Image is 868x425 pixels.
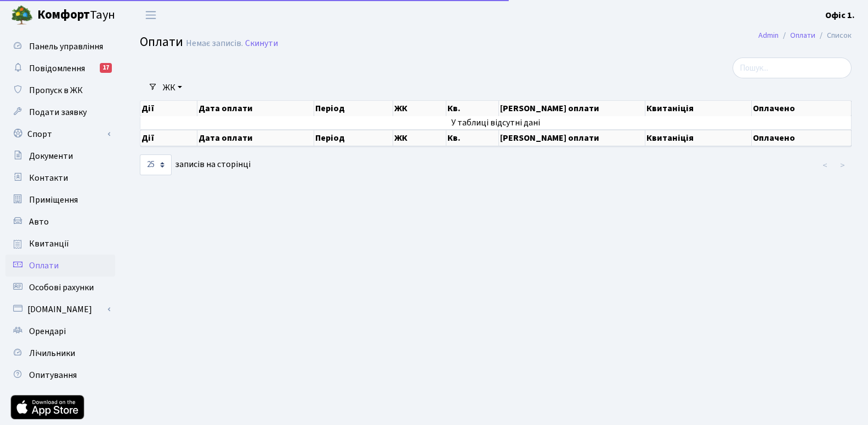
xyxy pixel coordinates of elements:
[197,130,314,146] th: Дата оплати
[5,79,115,101] a: Пропуск в ЖК
[29,238,69,250] span: Квитанції
[29,216,49,228] span: Авто
[29,62,85,74] span: Повідомлення
[790,30,815,41] a: Оплати
[5,298,115,320] a: [DOMAIN_NAME]
[5,123,115,145] a: Спорт
[5,211,115,233] a: Авто
[186,38,243,49] div: Немає записів.
[446,101,499,116] th: Кв.
[5,189,115,211] a: Приміщення
[29,260,59,272] span: Оплати
[314,101,393,116] th: Період
[37,6,115,25] span: Таун
[825,9,855,21] b: Офіс 1.
[733,58,852,78] input: Пошук...
[5,36,115,58] a: Панель управління
[5,167,115,189] a: Контакти
[5,255,115,277] a: Оплати
[825,9,855,22] a: Офіс 1.
[29,84,83,96] span: Пропуск в ЖК
[645,130,752,146] th: Квитаніція
[140,154,172,175] select: записів на сторінці
[137,6,164,24] button: Переключити навігацію
[499,130,645,146] th: [PERSON_NAME] оплати
[29,347,75,359] span: Лічильники
[29,172,68,184] span: Контакти
[815,30,852,42] li: Список
[140,32,183,51] span: Оплати
[158,78,186,97] a: ЖК
[29,150,73,162] span: Документи
[314,130,393,146] th: Період
[742,24,868,47] nav: breadcrumb
[645,101,752,116] th: Квитаніція
[140,116,852,129] td: У таблиці відсутні дані
[29,194,78,206] span: Приміщення
[5,101,115,123] a: Подати заявку
[5,58,115,79] a: Повідомлення17
[5,277,115,298] a: Особові рахунки
[245,38,278,49] a: Скинути
[5,320,115,342] a: Орендарі
[29,41,103,53] span: Панель управління
[37,6,90,24] b: Комфорт
[5,233,115,255] a: Квитанції
[752,130,852,146] th: Оплачено
[100,63,112,73] div: 17
[29,282,94,294] span: Особові рахунки
[393,101,446,116] th: ЖК
[752,101,852,116] th: Оплачено
[140,101,197,116] th: Дії
[140,130,197,146] th: Дії
[29,369,77,381] span: Опитування
[393,130,446,146] th: ЖК
[11,4,33,26] img: logo.png
[499,101,645,116] th: [PERSON_NAME] оплати
[29,325,66,337] span: Орендарі
[197,101,314,116] th: Дата оплати
[446,130,499,146] th: Кв.
[140,154,251,175] label: записів на сторінці
[758,30,779,41] a: Admin
[29,106,87,118] span: Подати заявку
[5,342,115,364] a: Лічильники
[5,364,115,386] a: Опитування
[5,145,115,167] a: Документи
